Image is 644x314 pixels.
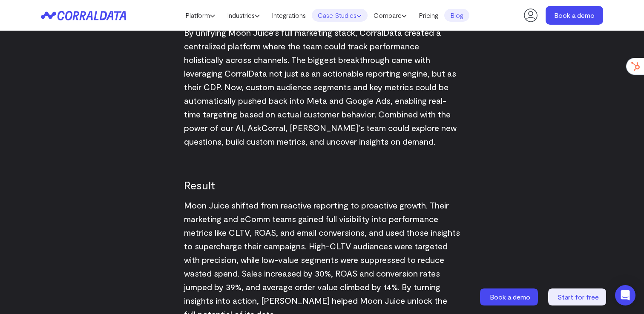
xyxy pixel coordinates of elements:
a: Integrations [266,9,312,22]
span: Start for free [558,293,599,301]
a: Case Studies [312,9,368,22]
a: Compare [368,9,413,22]
a: Book a demo [546,6,603,25]
h2: Result [184,178,460,192]
a: Blog [444,9,469,22]
a: Industries [221,9,266,22]
a: Pricing [413,9,444,22]
a: Start for free [548,288,608,305]
a: Platform [179,9,221,22]
span: By unifying Moon Juice’s full marketing stack, CorralData created a centralized platform where th... [184,27,457,146]
span: Book a demo [490,293,530,301]
div: Open Intercom Messenger [615,285,635,305]
a: Book a demo [480,288,540,305]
